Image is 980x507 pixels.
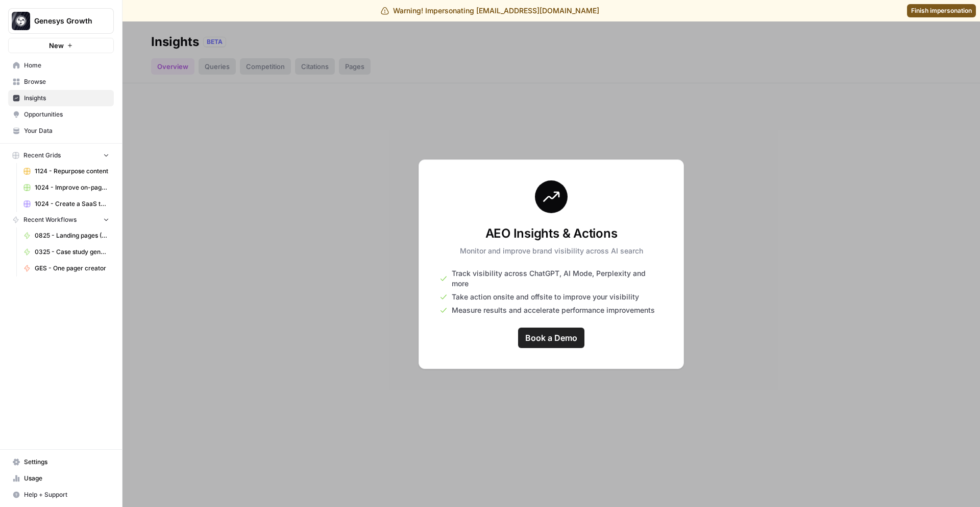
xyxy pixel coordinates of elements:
[8,148,114,163] button: Recent Grids
[23,151,61,160] span: Recent Grids
[19,260,114,276] a: GES - One pager creator
[907,4,976,17] a: Finish impersonation
[19,196,114,212] a: 1024 - Create a SaaS tools database
[452,292,639,302] span: Take action onsite and offsite to improve your visibility
[24,126,109,135] span: Your Data
[8,38,114,53] button: New
[8,212,114,227] button: Recent Workflows
[460,246,643,256] p: Monitor and improve brand visibility across AI search
[8,123,114,139] a: Your Data
[452,268,663,289] span: Track visibility across ChatGPT, AI Mode, Perplexity and more
[24,61,109,70] span: Home
[24,474,109,483] span: Usage
[24,490,109,499] span: Help + Support
[24,77,109,86] span: Browse
[19,244,114,260] a: 0325 - Case study generator
[8,454,114,470] a: Settings
[518,328,584,348] a: Book a Demo
[460,225,643,242] h3: AEO Insights & Actions
[23,215,77,224] span: Recent Workflows
[19,179,114,196] a: 1024 - Improve on-page content
[12,12,30,30] img: Genesys Growth Logo
[8,8,114,34] button: Workspace: Genesys Growth
[24,457,109,467] span: Settings
[525,332,577,344] span: Book a Demo
[35,264,109,273] span: GES - One pager creator
[35,183,109,192] span: 1024 - Improve on-page content
[24,94,109,103] span: Insights
[8,487,114,503] button: Help + Support
[8,74,114,90] a: Browse
[34,16,96,26] span: Genesys Growth
[8,90,114,106] a: Insights
[35,231,109,240] span: 0825 - Landing pages (Strapi)
[19,163,114,179] a: 1124 - Repurpose content
[452,305,655,315] span: Measure results and accelerate performance improvements
[8,106,114,123] a: Opportunities
[35,167,109,176] span: 1124 - Repurpose content
[35,247,109,257] span: 0325 - Case study generator
[49,40,64,51] span: New
[35,199,109,209] span: 1024 - Create a SaaS tools database
[8,470,114,487] a: Usage
[19,227,114,244] a: 0825 - Landing pages (Strapi)
[24,110,109,119] span: Opportunities
[911,6,972,15] span: Finish impersonation
[381,6,599,16] div: Warning! Impersonating [EMAIL_ADDRESS][DOMAIN_NAME]
[8,57,114,74] a: Home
